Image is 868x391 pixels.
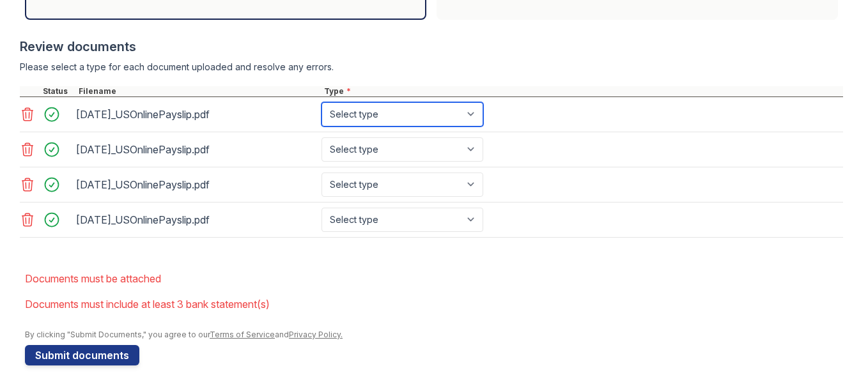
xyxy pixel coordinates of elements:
div: Type [322,86,843,96]
div: Filename [76,86,322,96]
button: Submit documents [25,345,139,365]
a: Terms of Service [210,330,275,339]
div: [DATE]_USOnlinePayslip.pdf [76,139,316,160]
div: [DATE]_USOnlinePayslip.pdf [76,174,316,195]
div: Status [40,86,76,96]
div: Please select a type for each document uploaded and resolve any errors. [20,61,843,73]
li: Documents must include at least 3 bank statement(s) [25,291,843,317]
div: Review documents [20,38,843,56]
li: Documents must be attached [25,266,843,291]
div: [DATE]_USOnlinePayslip.pdf [76,104,316,125]
div: [DATE]_USOnlinePayslip.pdf [76,210,316,230]
div: By clicking "Submit Documents," you agree to our and [25,330,843,340]
a: Privacy Policy. [289,330,343,339]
